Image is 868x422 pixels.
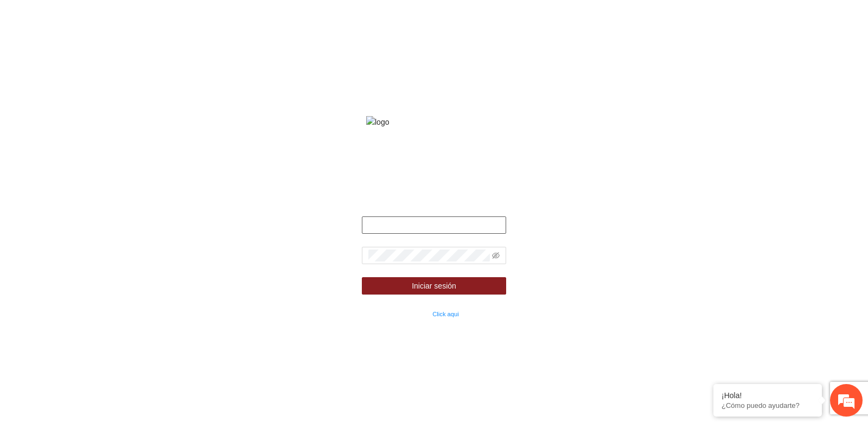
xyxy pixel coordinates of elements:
[362,277,507,295] button: Iniciar sesión
[347,143,521,188] strong: Fondo de financiamiento de proyectos para la prevención y fortalecimiento de instituciones de seg...
[722,401,814,410] p: ¿Cómo puedo ayudarte?
[362,311,459,317] small: ¿Olvidaste tu contraseña?
[432,311,459,317] a: Click aqui
[722,391,814,400] div: ¡Hola!
[412,280,456,292] span: Iniciar sesión
[366,116,502,128] img: logo
[413,199,454,207] strong: Bienvenido
[492,252,500,259] span: eye-invisible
